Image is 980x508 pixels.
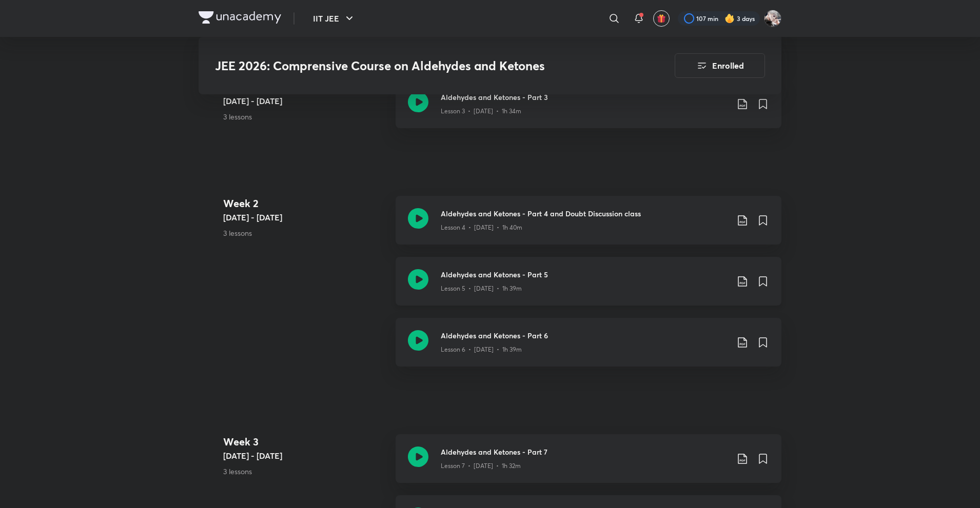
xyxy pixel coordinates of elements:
p: Lesson 6 • [DATE] • 1h 39m [441,345,522,354]
img: avatar [657,14,666,23]
h4: Week 2 [223,196,387,211]
a: Aldehydes and Ketones - Part 3Lesson 3 • [DATE] • 1h 34m [396,79,781,140]
a: Aldehydes and Ketones - Part 4 and Doubt Discussion classLesson 4 • [DATE] • 1h 40m [396,196,781,257]
p: Lesson 4 • [DATE] • 1h 40m [441,223,522,232]
a: Company Logo [199,11,281,26]
img: Navin Raj [764,10,781,27]
h3: Aldehydes and Ketones - Part 5 [441,269,728,280]
p: Lesson 3 • [DATE] • 1h 34m [441,107,521,116]
a: Aldehydes and Ketones - Part 7Lesson 7 • [DATE] • 1h 32m [396,434,781,495]
h5: [DATE] - [DATE] [223,450,387,462]
p: Lesson 5 • [DATE] • 1h 39m [441,284,522,293]
p: 3 lessons [223,111,387,122]
p: 3 lessons [223,228,387,238]
p: Lesson 7 • [DATE] • 1h 32m [441,461,521,471]
h5: [DATE] - [DATE] [223,211,387,223]
button: IIT JEE [307,8,362,29]
h3: JEE 2026: Comprensive Course on Aldehydes and Ketones [215,58,617,73]
a: Aldehydes and Ketones - Part 6Lesson 6 • [DATE] • 1h 39m [396,318,781,379]
h4: Week 3 [223,434,387,450]
img: Company Logo [199,11,281,24]
img: streak [724,13,735,24]
h3: Aldehydes and Ketones - Part 7 [441,446,728,457]
a: Aldehydes and Ketones - Part 5Lesson 5 • [DATE] • 1h 39m [396,257,781,318]
p: 3 lessons [223,466,387,477]
button: Enrolled [675,53,765,78]
h3: Aldehydes and Ketones - Part 3 [441,92,728,103]
h3: Aldehydes and Ketones - Part 4 and Doubt Discussion class [441,208,728,219]
h5: [DATE] - [DATE] [223,95,387,107]
h3: Aldehydes and Ketones - Part 6 [441,330,728,341]
button: avatar [653,10,670,27]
